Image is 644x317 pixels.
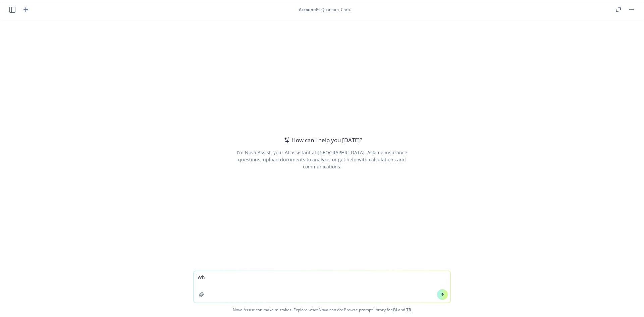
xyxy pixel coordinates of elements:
textarea: Wh [194,271,450,303]
span: Account [299,7,315,12]
div: : PsiQuantum, Corp. [299,7,351,12]
div: I'm Nova Assist, your AI assistant at [GEOGRAPHIC_DATA]. Ask me insurance questions, upload docum... [227,149,416,170]
a: TR [406,307,411,313]
span: Nova Assist can make mistakes. Explore what Nova can do: Browse prompt library for and [3,303,641,317]
a: BI [393,307,397,313]
div: How can I help you [DATE]? [282,136,362,145]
